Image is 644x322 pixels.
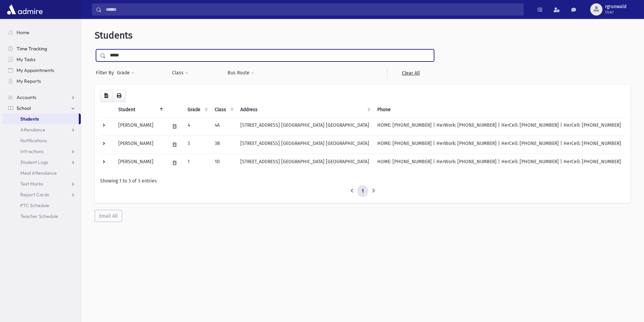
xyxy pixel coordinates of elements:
td: HOME: [PHONE_NUMBER] | HerWork: [PHONE_NUMBER] | HerCell: [PHONE_NUMBER] | HerCell: [PHONE_NUMBER] [373,154,625,172]
th: Address: activate to sort column ascending [236,102,373,118]
span: Infractions [20,148,44,154]
span: My Appointments [17,67,54,73]
a: PTC Schedule [3,200,81,211]
button: Class [172,67,189,79]
a: Infractions [3,146,81,157]
td: [PERSON_NAME] [114,135,166,154]
td: [PERSON_NAME] [114,154,166,172]
button: Bus Route [227,67,255,79]
td: 1D [211,154,236,172]
span: Student Logs [20,159,48,165]
button: Grade [117,67,135,79]
span: My Reports [17,78,41,84]
td: 3B [211,135,236,154]
input: Search [102,3,523,16]
span: User [605,9,626,15]
td: [STREET_ADDRESS] [GEOGRAPHIC_DATA] [GEOGRAPHIC_DATA] [236,154,373,172]
span: Teacher Schedule [20,213,58,219]
span: Students [20,116,39,122]
span: School [17,105,31,111]
a: Report Cards [3,189,81,200]
a: My Tasks [3,54,81,65]
button: Print [112,90,126,102]
td: HOME: [PHONE_NUMBER] | HerWork: [PHONE_NUMBER] | HerCell: [PHONE_NUMBER] | HerCell: [PHONE_NUMBER] [373,117,625,135]
td: [STREET_ADDRESS] [GEOGRAPHIC_DATA] [GEOGRAPHIC_DATA] [236,117,373,135]
span: Meal Attendance [20,170,57,176]
a: Time Tracking [3,43,81,54]
span: Report Cards [20,192,49,198]
a: My Appointments [3,65,81,76]
a: My Reports [3,76,81,86]
td: 4 [184,117,211,135]
span: PTC Schedule [20,202,49,208]
div: Showing 1 to 3 of 3 entries [100,177,625,184]
a: School [3,103,81,114]
span: Time Tracking [17,46,47,52]
a: Notifications [3,135,81,146]
td: HOME: [PHONE_NUMBER] | HerWork: [PHONE_NUMBER] | HerCell: [PHONE_NUMBER] | HerCell: [PHONE_NUMBER] [373,135,625,154]
button: CSV [100,90,113,102]
a: Home [3,27,81,38]
button: Email All [95,210,122,222]
span: My Tasks [17,56,35,63]
a: Clear All [387,67,434,79]
a: Student Logs [3,157,81,168]
a: Meal Attendance [3,168,81,178]
td: [STREET_ADDRESS] [GEOGRAPHIC_DATA] [GEOGRAPHIC_DATA] [236,135,373,154]
td: [PERSON_NAME] [114,117,166,135]
a: Accounts [3,92,81,103]
a: Test Marks [3,178,81,189]
a: 1 [357,185,368,197]
span: Home [17,29,29,35]
a: Students [3,114,79,124]
span: Accounts [17,94,36,100]
th: Student: activate to sort column descending [114,102,166,118]
span: Attendance [20,127,45,133]
span: Filter By [96,69,117,76]
span: rgrunwald [605,4,626,9]
span: Students [95,30,133,41]
img: AdmirePro [5,3,44,16]
a: Attendance [3,124,81,135]
td: 4A [211,117,236,135]
th: Grade: activate to sort column ascending [184,102,211,118]
span: Notifications [20,138,47,144]
a: Teacher Schedule [3,211,81,222]
td: 3 [184,135,211,154]
th: Phone [373,102,625,118]
td: 1 [184,154,211,172]
span: Test Marks [20,181,43,187]
th: Class: activate to sort column ascending [211,102,236,118]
